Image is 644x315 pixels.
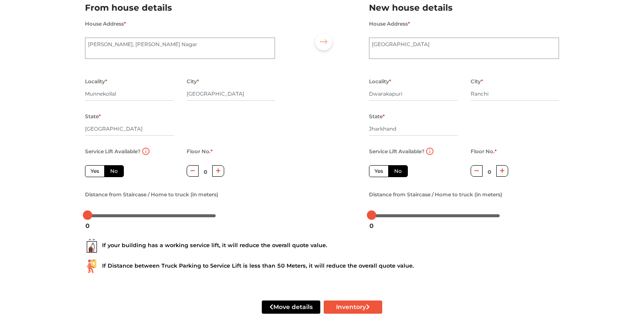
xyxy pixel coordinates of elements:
[369,76,391,87] label: Locality
[85,146,141,157] label: Service Lift Available?
[369,146,424,157] label: Service Lift Available?
[85,18,126,29] label: House Address
[85,260,559,273] div: If Distance between Truck Parking to Service Lift is less than 50 Meters, it will reduce the over...
[85,239,99,253] img: ...
[85,260,99,273] img: ...
[369,189,502,200] label: Distance from Staircase / Home to truck (in meters)
[187,146,213,157] label: Floor No.
[369,18,410,29] label: House Address
[187,76,199,87] label: City
[85,76,107,87] label: Locality
[104,165,124,177] label: No
[85,239,559,253] div: If your building has a working service lift, it will reduce the overall quote value.
[324,300,382,314] button: Inventory
[388,165,408,177] label: No
[366,219,377,233] div: 0
[85,111,101,122] label: State
[85,1,275,15] h2: From house details
[82,219,93,233] div: 0
[85,38,275,59] textarea: [PERSON_NAME], [PERSON_NAME] Nagar
[471,146,497,157] label: Floor No.
[369,165,389,177] label: Yes
[85,189,218,200] label: Distance from Staircase / Home to truck (in meters)
[471,76,483,87] label: City
[369,1,559,15] h2: New house details
[85,165,105,177] label: Yes
[369,111,385,122] label: State
[369,38,559,59] textarea: [GEOGRAPHIC_DATA]
[262,300,320,314] button: Move details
